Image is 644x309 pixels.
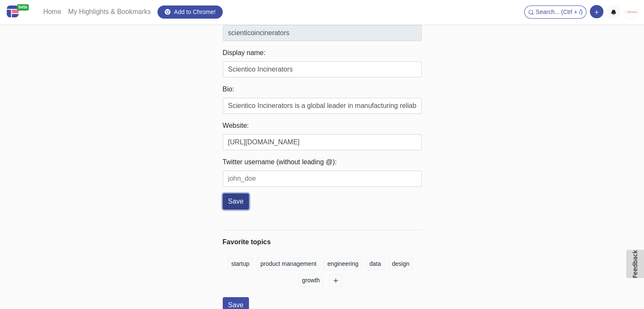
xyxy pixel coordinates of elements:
button: product management [257,257,320,270]
button: startup [227,257,253,270]
a: Home [40,3,65,20]
span: beta [17,4,29,11]
button: Save [223,193,249,210]
span: Search... (Ctrl + /) [536,8,583,15]
img: scienticoincinerators [624,5,637,19]
label: Website: [223,121,422,131]
input: John Doe [223,61,422,77]
strong: Favorite topics [223,238,271,246]
button: design [388,257,413,270]
img: Centroly [7,6,19,17]
button: Search... (Ctrl + /) [524,6,586,19]
label: Display name: [223,48,422,58]
button: data [365,257,384,270]
input: Something about you [223,98,422,114]
span: Feedback [632,250,638,278]
a: beta [7,3,33,21]
a: Add to Chrome! [158,6,223,19]
label: Bio: [223,84,422,94]
label: Twitter username (without leading @): [223,157,422,167]
button: engineering [323,257,362,270]
button: growth [298,274,323,287]
a: My Highlights & Bookmarks [65,3,155,20]
input: https://johndoe.com [223,134,422,150]
input: john_doe [223,171,422,187]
